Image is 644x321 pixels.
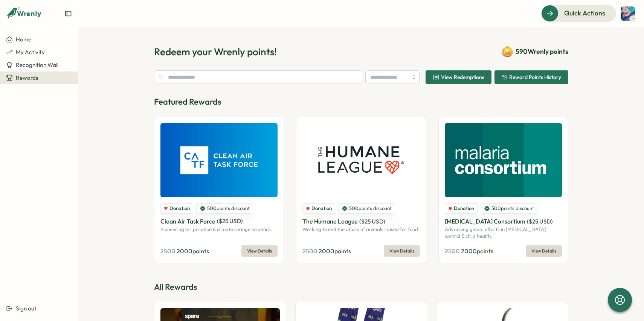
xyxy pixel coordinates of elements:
[16,61,58,68] span: Recognition Wall
[160,247,175,255] span: 2500
[445,226,562,239] p: Advancing global efforts in [MEDICAL_DATA] control & child health.
[454,205,474,212] span: Donation
[541,5,616,21] button: Quick Actions
[16,49,45,56] span: My Activity
[160,226,278,233] p: Pioneering air pollution & climate change solutions.
[384,245,420,257] button: View Details
[302,226,420,233] p: Working to end the abuse of animals raised for food.
[441,75,484,80] span: View Redemptions
[481,203,537,214] div: 500 points discount
[177,247,209,255] span: 2000 points
[359,218,385,225] span: ( $ 25 USD )
[16,36,31,43] span: Home
[564,8,605,18] span: Quick Actions
[16,74,38,81] span: Rewards
[154,96,568,108] p: Featured Rewards
[160,123,278,197] img: Clean Air Task Force
[516,47,568,56] span: 590 Wrenly points
[445,247,460,255] span: 2500
[311,205,332,212] span: Donation
[196,203,253,214] div: 500 points discount
[526,245,562,257] button: View Details
[389,246,414,256] span: View Details
[16,305,37,312] span: Sign out
[445,217,525,226] p: [MEDICAL_DATA] Consortium
[445,123,562,197] img: Malaria Consortium
[169,205,190,212] span: Donation
[494,70,568,84] button: Reward Points History
[64,10,72,17] button: Expand sidebar
[154,281,568,293] p: All Rewards
[302,247,317,255] span: 2500
[338,203,395,214] div: 500 points discount
[531,246,556,256] span: View Details
[621,6,635,21] img: Steven Angel
[527,218,553,225] span: ( $ 25 USD )
[302,217,358,226] p: The Humane League
[461,247,493,255] span: 2000 points
[154,45,277,58] h1: Redeem your Wrenly points!
[217,218,243,225] span: ( $ 25 USD )
[160,217,215,226] p: Clean Air Task Force
[509,75,561,80] span: Reward Points History
[426,70,491,84] button: View Redemptions
[241,245,278,257] button: View Details
[247,246,272,256] span: View Details
[302,123,420,197] img: The Humane League
[319,247,351,255] span: 2000 points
